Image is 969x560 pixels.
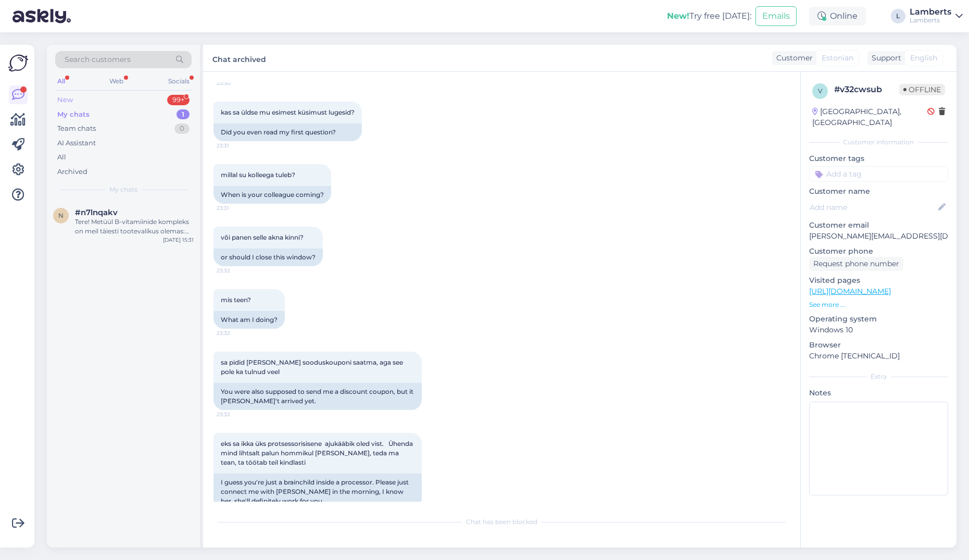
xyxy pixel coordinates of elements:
[809,372,948,381] div: Extra
[809,166,948,182] input: Add a tag
[108,74,126,88] div: Web
[667,10,751,22] div: Try free [DATE]:
[65,54,131,65] span: Search customers
[167,95,190,105] div: 99+
[217,329,256,337] span: 23:32
[756,6,797,26] button: Emails
[910,53,937,64] span: English
[213,311,285,329] div: What am I doing?
[809,300,948,309] p: See more ...
[213,474,422,510] div: I guess you're just a brainchild inside a processor. Please just connect me with [PERSON_NAME] in...
[809,388,948,399] p: Notes
[163,236,194,244] div: [DATE] 15:31
[809,325,948,335] p: Windows 10
[809,7,866,26] div: Online
[466,517,537,527] span: Chat has been blocked
[809,351,948,362] p: Chrome [TECHNICAL_ID]
[212,51,266,65] label: Chat archived
[809,231,948,242] p: [PERSON_NAME][EMAIL_ADDRESS][DOMAIN_NAME]
[910,8,951,16] div: Lamberts
[57,138,96,148] div: AI Assistant
[57,123,96,134] div: Team chats
[822,53,853,64] span: Estonian
[57,167,87,177] div: Archived
[667,11,689,21] b: New!
[217,142,256,150] span: 23:31
[221,233,304,241] span: või panen selle akna kinni?
[809,340,948,351] p: Browser
[910,16,951,24] div: Lamberts
[891,9,905,23] div: L
[75,208,118,217] span: #n7lnqakv
[8,53,28,73] img: Askly Logo
[899,84,945,95] span: Offline
[213,186,331,204] div: When is your colleague coming?
[217,79,256,87] span: 23:30
[809,138,948,147] div: Customer information
[809,314,948,325] p: Operating system
[221,296,251,304] span: mis teen?
[818,87,822,95] span: v
[810,202,936,213] input: Add name
[221,171,295,179] span: millal su kolleega tuleb?
[809,257,903,271] div: Request phone number
[221,108,355,116] span: kas sa üldse mu esimest küsimust lugesid?
[57,109,90,120] div: My chats
[213,248,323,266] div: or should I close this window?
[809,275,948,286] p: Visited pages
[177,109,190,120] div: 1
[75,217,194,236] div: Tere! Metüül B-vitamiinide kompleks on meil täiesti tootevalikus olemas: [URL][DOMAIN_NAME] -> Tä...
[221,440,414,466] span: eks sa ikka üks protsessorisisene ajukääbik oled vist. Ühenda mind lihtsalt palun hommikul [PERSO...
[57,95,73,105] div: New
[217,204,256,212] span: 23:31
[217,410,256,418] span: 23:32
[109,185,137,194] span: My chats
[809,246,948,257] p: Customer phone
[55,74,67,88] div: All
[809,186,948,197] p: Customer name
[834,83,899,96] div: # v32cwsub
[166,74,192,88] div: Socials
[221,358,405,376] span: sa pidid [PERSON_NAME] sooduskouponi saatma, aga see pole ka tulnud veel
[213,123,362,141] div: Did you even read my first question?
[174,123,190,134] div: 0
[213,383,422,410] div: You were also supposed to send me a discount coupon, but it [PERSON_NAME]'t arrived yet.
[867,53,901,64] div: Support
[809,220,948,231] p: Customer email
[772,53,813,64] div: Customer
[809,287,891,296] a: [URL][DOMAIN_NAME]
[58,211,64,219] span: n
[809,153,948,164] p: Customer tags
[57,152,66,163] div: All
[217,267,256,275] span: 23:32
[812,106,927,128] div: [GEOGRAPHIC_DATA], [GEOGRAPHIC_DATA]
[910,8,963,24] a: LambertsLamberts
